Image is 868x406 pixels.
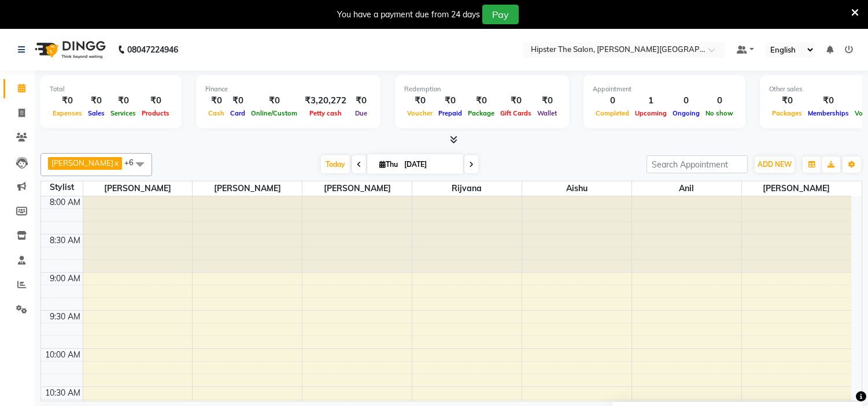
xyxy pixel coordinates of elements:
span: Package [465,109,497,117]
span: Petty cash [306,109,345,117]
span: Memberships [805,109,852,117]
span: Expenses [50,109,85,117]
div: ₹0 [404,94,435,107]
div: ₹0 [205,94,227,107]
span: Online/Custom [248,109,300,117]
input: 2025-09-04 [401,156,459,173]
div: Total [50,84,172,94]
span: Upcoming [632,109,670,117]
div: ₹0 [85,94,108,107]
span: +6 [124,158,142,167]
div: 10:30 AM [43,387,83,399]
span: Thu [376,160,401,169]
div: 0 [703,94,736,107]
div: ₹0 [805,94,852,107]
div: 0 [593,94,632,107]
span: [PERSON_NAME] [193,181,302,196]
div: Redemption [404,84,560,94]
span: Due [352,109,370,117]
span: Services [108,109,139,117]
div: ₹3,20,272 [300,94,351,107]
div: 8:00 AM [47,196,83,208]
div: ₹0 [435,94,465,107]
a: x [113,158,119,167]
div: 10:00 AM [43,349,83,361]
span: [PERSON_NAME] [51,158,113,167]
span: [PERSON_NAME] [83,181,193,196]
div: ₹0 [351,94,371,107]
img: logo [29,33,109,66]
div: 9:00 AM [47,273,83,285]
span: rijvana [412,181,522,196]
div: ₹0 [139,94,172,107]
span: Cash [205,109,227,117]
div: ₹0 [248,94,300,107]
div: 1 [632,94,670,107]
span: Prepaid [435,109,465,117]
div: ₹0 [50,94,85,107]
span: No show [703,109,736,117]
span: anil [632,181,741,196]
div: ₹0 [108,94,139,107]
span: Ongoing [670,109,703,117]
div: ₹0 [465,94,497,107]
span: Voucher [404,109,435,117]
div: 9:30 AM [47,311,83,323]
span: Today [321,155,350,173]
div: ₹0 [227,94,248,107]
span: aishu [522,181,631,196]
span: Products [139,109,172,117]
div: 8:30 AM [47,234,83,247]
span: Wallet [534,109,560,117]
div: Stylist [41,181,83,193]
div: Finance [205,84,371,94]
span: [PERSON_NAME] [742,181,851,196]
div: ₹0 [497,94,534,107]
span: Sales [85,109,108,117]
b: 08047224946 [127,33,178,66]
div: You have a payment due from 24 days [337,9,480,21]
button: ADD NEW [755,157,795,173]
span: Gift Cards [497,109,534,117]
span: Card [227,109,248,117]
div: Appointment [593,84,736,94]
div: 0 [670,94,703,107]
span: Completed [593,109,632,117]
span: Packages [769,109,805,117]
div: ₹0 [534,94,560,107]
span: ADD NEW [758,160,792,169]
button: Pay [482,5,519,24]
div: ₹0 [769,94,805,107]
input: Search Appointment [647,155,748,173]
span: [PERSON_NAME] [302,181,412,196]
